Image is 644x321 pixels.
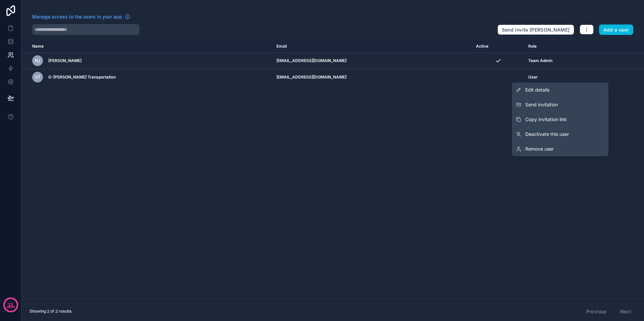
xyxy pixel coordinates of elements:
span: NJ [35,58,40,63]
span: [PERSON_NAME] [48,58,82,63]
span: Team Admin [528,58,552,63]
a: Edit details [512,83,608,97]
span: GT [35,74,41,80]
span: User [528,74,538,80]
span: Remove user [525,146,554,152]
div: scrollable content [21,40,644,302]
a: Manage access to the users in your app [32,13,130,20]
td: [EMAIL_ADDRESS][DOMAIN_NAME] [272,69,472,86]
th: Role [524,40,606,53]
span: Send invitation [525,101,558,108]
span: Manage access to the users in your app [32,13,122,20]
td: [EMAIL_ADDRESS][DOMAIN_NAME] [272,53,472,69]
p: 13 [8,302,13,308]
p: days [7,304,15,310]
span: Copy invitation link [525,116,567,123]
th: Email [272,40,472,53]
button: Send invite [PERSON_NAME] [497,24,574,35]
span: Edit details [525,87,549,93]
span: Showing 2 of 2 results [30,309,71,314]
a: Remove user [512,142,608,156]
th: Name [21,40,272,53]
button: Copy invitation link [512,112,608,127]
button: Send invitation [512,97,608,112]
span: Deactivate this user [525,131,569,138]
span: G-[PERSON_NAME] Transportation [48,74,116,80]
a: Deactivate this user [512,127,608,142]
th: Active [472,40,524,53]
button: Add a user [599,24,634,35]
